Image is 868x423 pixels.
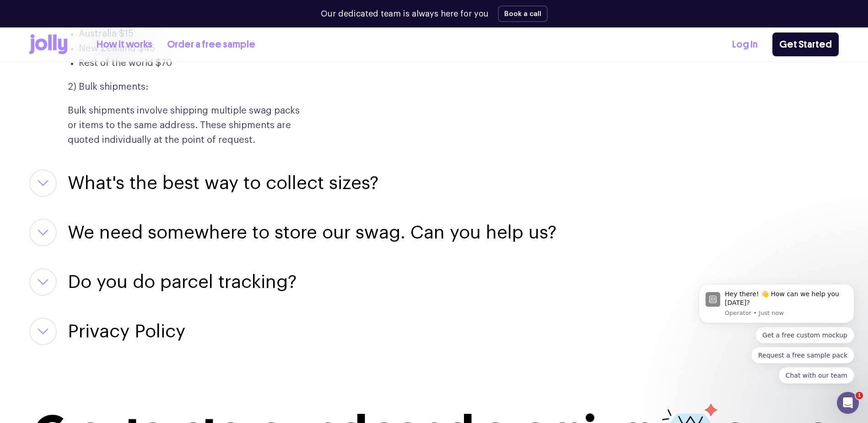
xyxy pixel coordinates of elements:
[772,33,839,56] a: Get Started
[97,37,152,52] a: How it works
[68,268,297,296] button: Do you do parcel tracking?
[732,37,758,52] a: Log In
[68,103,302,147] p: Bulk shipments involve shipping multiple swag packs or items to the same address. These shipments...
[68,169,378,197] button: What's the best way to collect sizes?
[68,80,302,94] p: 2) Bulk shipments:
[685,276,868,389] iframe: Intercom notifications message
[498,5,548,22] button: Book a call
[79,56,302,70] li: Rest of the world $70
[837,392,859,414] iframe: Intercom live chat
[68,318,185,345] button: Privacy Policy
[321,8,489,20] p: Our dedicated team is always here for you
[68,219,556,246] button: We need somewhere to store our swag. Can you help us?
[856,392,863,399] span: 1
[167,37,255,52] a: Order a free sample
